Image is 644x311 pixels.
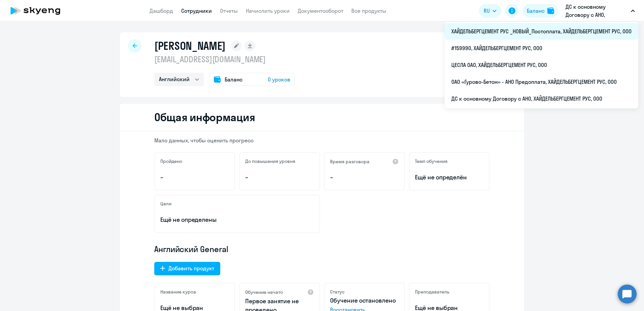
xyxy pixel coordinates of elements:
[245,289,283,295] h5: Обучение начато
[330,159,369,165] h5: Время разговора
[181,7,212,14] a: Сотрудники
[562,3,638,19] button: ДС к основному Договору с АНО, ХАЙДЕЛЬБЕРГЦЕМЕНТ РУС, ООО
[330,173,399,182] p: –
[150,7,173,14] a: Дашборд
[245,158,295,164] h5: До повышения уровня
[154,110,255,124] h2: Общая информация
[154,39,226,53] h1: [PERSON_NAME]
[547,7,554,14] img: balance
[160,158,182,164] h5: Пройдено
[566,3,628,19] p: ДС к основному Договору с АНО, ХАЙДЕЛЬБЕРГЦЕМЕНТ РУС, ООО
[220,7,238,14] a: Отчеты
[415,173,484,182] span: Ещё не определён
[479,4,501,18] button: RU
[523,4,558,18] button: Балансbalance
[160,215,314,224] p: Ещё не определены
[154,54,295,65] p: [EMAIL_ADDRESS][DOMAIN_NAME]
[351,7,386,14] a: Все продукты
[160,201,171,207] h5: Цели
[154,262,220,275] button: Добавить продукт
[154,137,490,144] p: Мало данных, чтобы оценить прогресс
[415,158,448,164] h5: Темп обучения
[268,75,290,83] span: 0 уроков
[330,289,345,295] h5: Статус
[445,22,638,108] ul: RU
[160,173,229,182] p: –
[160,289,196,295] h5: Название курса
[298,7,343,14] a: Документооборот
[168,264,214,272] div: Добавить продукт
[246,7,290,14] a: Начислить уроки
[154,244,228,254] span: Английский General
[225,75,243,83] span: Баланс
[415,289,449,295] h5: Преподаватель
[484,7,490,15] span: RU
[245,173,314,182] p: –
[330,297,396,304] span: Обучение остановлено
[527,7,545,15] div: Баланс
